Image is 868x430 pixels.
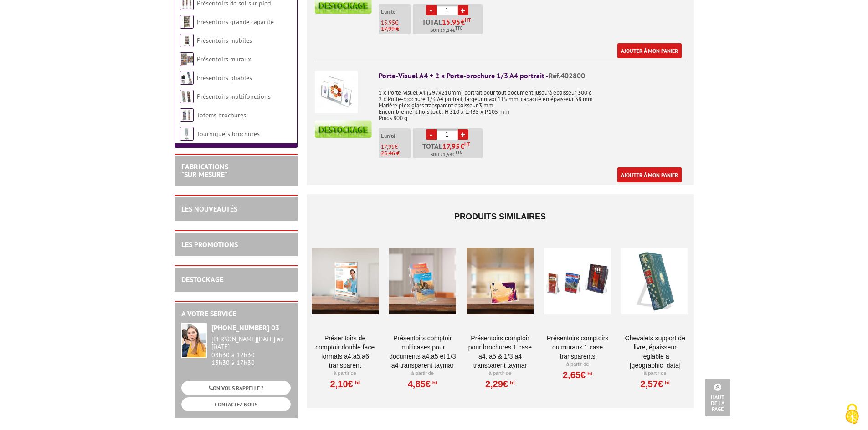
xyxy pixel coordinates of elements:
[467,334,534,370] a: PRÉSENTOIRS COMPTOIR POUR BROCHURES 1 CASE A4, A5 & 1/3 A4 TRANSPARENT taymar
[197,74,252,82] a: Présentoirs pliables
[440,151,452,158] span: 21,54
[458,129,468,140] a: +
[467,370,534,377] p: À partir de
[180,34,194,47] img: Présentoirs mobiles
[508,379,515,386] sup: HT
[181,381,291,395] a: ON VOUS RAPPELLE ?
[181,240,238,249] a: LES PROMOTIONS
[426,5,437,15] a: -
[379,83,686,121] p: 1 x Porte-visuel A4 (297x210mm) portrait pour tout document jusqu’à épaisseur 300 g 2 x Porte-bro...
[621,334,688,370] a: CHEVALETS SUPPORT DE LIVRE, ÉPAISSEUR RÉGLABLE À [GEOGRAPHIC_DATA]
[458,5,468,15] a: +
[415,142,483,158] p: Total
[663,379,670,386] sup: HT
[381,150,411,157] p: 25,46 €
[381,9,411,15] p: L'unité
[389,370,456,377] p: À partir de
[211,335,291,367] div: 08h30 à 12h30 13h30 à 17h30
[315,71,358,113] img: Porte-Visuel A4 + 2 x Porte-brochure 1/3 A4 portrait
[381,26,411,32] p: 17,99 €
[705,379,730,416] a: Haut de la page
[617,167,682,182] a: Ajouter à mon panier
[181,397,291,411] a: CONTACTEZ-NOUS
[197,130,260,138] a: Tourniquets brochures
[330,381,360,387] a: 2,10€HT
[836,399,868,430] button: Cookies (fenêtre modale)
[841,403,863,425] img: Cookies (fenêtre modale)
[211,335,291,351] div: [PERSON_NAME][DATE] au [DATE]
[465,17,471,23] sup: HT
[455,150,462,155] sup: TTC
[381,143,395,151] span: 17,95
[544,334,611,361] a: Présentoirs comptoirs ou muraux 1 case Transparents
[431,27,462,34] span: Soit €
[180,108,194,122] img: Totems brochures
[408,381,437,387] a: 4,85€HT
[431,151,462,158] span: Soit €
[379,71,686,81] div: Porte-Visuel A4 + 2 x Porte-brochure 1/3 A4 portrait -
[197,92,271,101] a: Présentoirs multifonctions
[454,212,546,221] span: Produits similaires
[381,144,411,150] p: €
[621,370,688,377] p: À partir de
[640,381,670,387] a: 2,57€HT
[426,129,437,140] a: -
[312,334,379,370] a: PRÉSENTOIRS DE COMPTOIR DOUBLE FACE FORMATS A4,A5,A6 TRANSPARENT
[460,142,464,150] span: €
[381,20,411,26] p: €
[197,55,251,63] a: Présentoirs muraux
[442,18,461,25] span: 15,95
[464,141,470,147] sup: HT
[197,18,274,26] a: Présentoirs grande capacité
[181,323,207,358] img: widget-service.jpg
[181,162,228,179] a: FABRICATIONS"Sur Mesure"
[442,142,460,150] span: 17,95
[180,71,194,85] img: Présentoirs pliables
[181,275,223,284] a: DESTOCKAGE
[180,15,194,29] img: Présentoirs grande capacité
[180,52,194,66] img: Présentoirs muraux
[617,43,682,58] a: Ajouter à mon panier
[415,18,483,34] p: Total
[381,19,395,26] span: 15,95
[381,133,411,139] p: L'unité
[485,381,515,387] a: 2,29€HT
[549,71,585,80] span: Réf.402800
[181,204,237,213] a: LES NOUVEAUTÉS
[211,323,279,332] strong: [PHONE_NUMBER] 03
[431,379,437,386] sup: HT
[197,111,246,119] a: Totems brochures
[563,372,592,378] a: 2,65€HT
[180,127,194,141] img: Tourniquets brochures
[353,379,360,386] sup: HT
[440,27,452,34] span: 19,14
[544,361,611,368] p: À partir de
[461,18,465,25] span: €
[312,370,379,377] p: À partir de
[197,36,252,45] a: Présentoirs mobiles
[389,334,456,370] a: Présentoirs comptoir multicases POUR DOCUMENTS A4,A5 ET 1/3 A4 TRANSPARENT TAYMAR
[455,25,462,30] sup: TTC
[181,310,291,318] h2: A votre service
[586,370,592,377] sup: HT
[180,90,194,103] img: Présentoirs multifonctions
[315,120,372,138] img: destockage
